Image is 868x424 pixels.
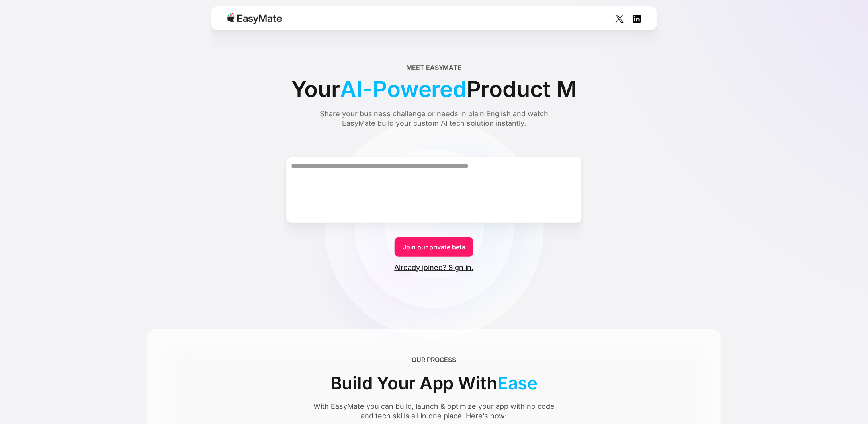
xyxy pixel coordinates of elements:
img: Easymate logo [227,13,282,24]
div: Your [291,72,577,106]
div: With EasyMate you can build, launch & optimize your app with no code and tech skills all in one p... [308,402,560,421]
div: Share your business challenge or needs in plain English and watch EasyMate build your custom AI t... [305,109,563,128]
img: Social Icon [616,15,624,23]
a: Join our private beta [395,237,473,257]
div: Meet EasyMate [407,63,462,72]
form: Form [147,142,721,272]
span: Product M [467,72,577,106]
a: Already joined? Sign in. [395,263,474,272]
img: Social Icon [633,15,641,23]
span: Ease [497,369,538,397]
div: OUR PROCESS [412,355,456,364]
span: AI-Powered [340,72,467,106]
div: Build Your App With [330,369,538,397]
